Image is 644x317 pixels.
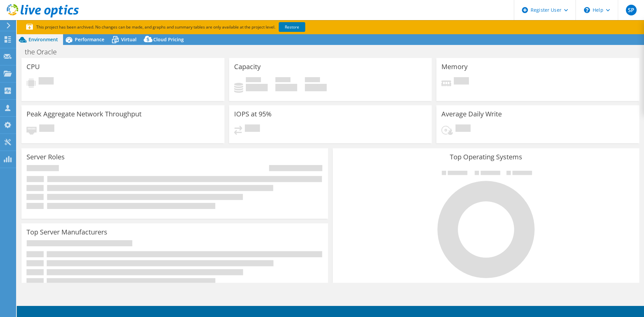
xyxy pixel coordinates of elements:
span: Cloud Pricing [153,36,184,43]
span: Environment [29,36,58,43]
h1: the Oracle [22,48,67,56]
h3: Peak Aggregate Network Throughput [26,110,142,118]
h3: Capacity [234,63,261,70]
h3: Top Operating Systems [338,153,634,161]
h4: 0 GiB [246,84,268,91]
span: Used [246,77,261,84]
span: SP [626,5,637,15]
span: Pending [39,77,54,86]
svg: \n [584,7,590,13]
span: Pending [245,124,260,134]
h4: 0 GiB [275,84,297,91]
a: Restore [279,22,305,32]
h3: CPU [26,63,40,70]
span: Pending [454,77,469,86]
h3: Memory [441,63,468,70]
h3: Server Roles [26,153,65,161]
span: Free [275,77,290,84]
h3: Average Daily Write [441,110,502,118]
p: This project has been archived. No changes can be made, and graphs and summary tables are only av... [26,23,355,31]
span: Pending [39,124,54,134]
h4: 0 GiB [305,84,327,91]
span: Virtual [121,36,137,43]
h3: IOPS at 95% [234,110,272,118]
h3: Top Server Manufacturers [26,228,107,236]
span: Performance [75,36,104,43]
span: Pending [455,124,471,134]
span: Total [305,77,320,84]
